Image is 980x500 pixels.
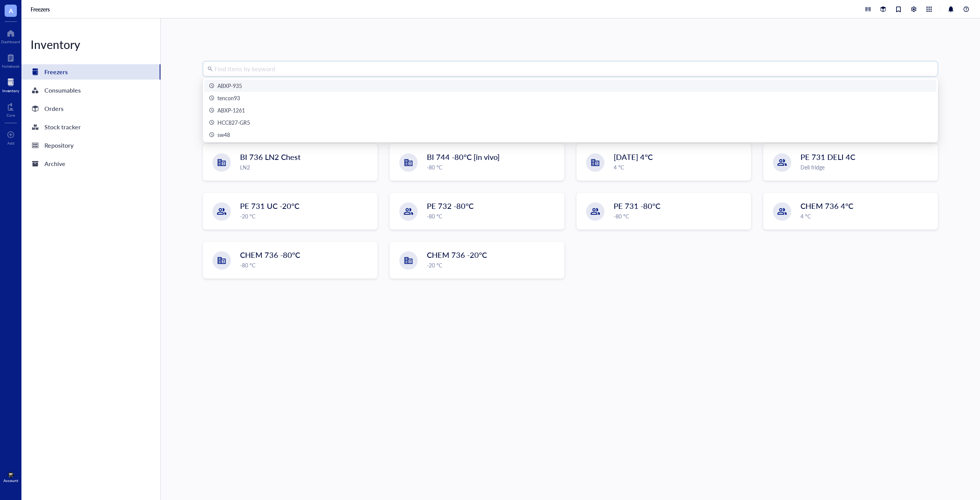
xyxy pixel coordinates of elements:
div: -80 °C [427,212,559,220]
a: Repository [21,138,160,153]
span: CHEM 736 4°C [800,200,853,211]
a: Core [7,101,15,117]
a: Notebook [2,52,20,68]
div: 4 °C [800,212,933,220]
div: Orders [44,103,64,114]
div: Dashboard [1,39,20,44]
div: -20 °C [427,261,559,269]
div: sw48 [217,130,230,139]
div: Account [3,478,18,483]
span: PE 732 -80°C [427,200,474,211]
span: BI 736 LN2 Chest [240,151,301,162]
span: PE 731 UC -20°C [240,200,299,211]
span: [DATE] 4°C [614,151,653,162]
div: Archive [44,158,65,169]
span: CHEM 736 -20°C [427,249,487,260]
div: LN2 [240,163,372,171]
a: Stock tracker [21,119,160,135]
div: tencon93 [217,94,240,102]
span: PE 731 -80°C [614,200,660,211]
div: Deli fridge [800,163,933,171]
a: Consumables [21,83,160,98]
span: PE 731 DELI 4C [800,151,855,162]
div: -20 °C [240,212,372,220]
div: Freezers [44,67,68,77]
img: e93b310a-48b0-4c5e-bf70-c7d8ac29cdb4.jpeg [8,472,14,478]
div: Inventory [2,88,19,93]
a: Freezers [31,6,51,13]
div: ABXP-1261 [217,106,245,114]
div: -80 °C [614,212,746,220]
a: Inventory [2,76,19,93]
a: Archive [21,156,160,171]
div: Repository [44,140,73,151]
span: A [9,6,13,15]
a: Dashboard [1,27,20,44]
div: Core [7,113,15,117]
span: CHEM 736 -80°C [240,249,300,260]
a: Orders [21,101,160,116]
a: Freezers [21,64,160,80]
div: Inventory [21,37,160,52]
div: Consumables [44,85,81,96]
div: 4 °C [614,163,746,171]
div: HCC827-GR5 [217,118,250,127]
div: Notebook [2,64,20,68]
span: BI 744 -80°C [in vivo] [427,151,500,162]
div: -80 °C [240,261,372,269]
div: -80 °C [427,163,559,171]
div: Stock tracker [44,122,81,132]
div: Add [7,141,15,145]
div: ABXP-935 [217,81,242,90]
